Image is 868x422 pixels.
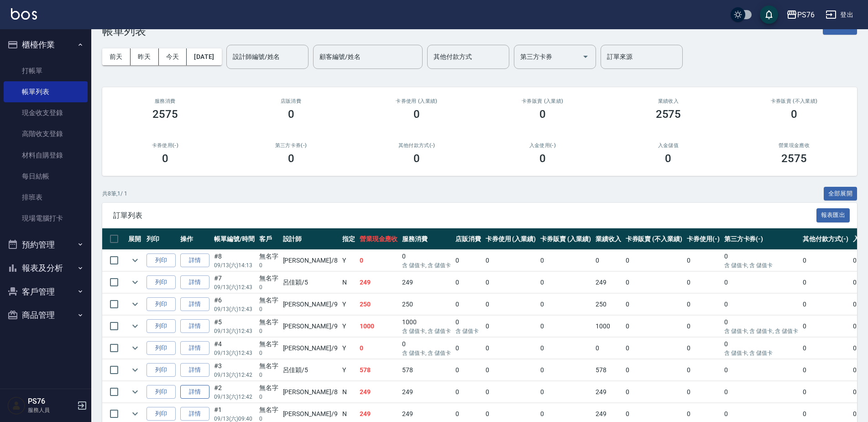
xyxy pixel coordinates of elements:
h2: 業績收入 [617,98,721,104]
button: 報表及分析 [4,256,88,280]
td: 0 [357,250,400,271]
div: 無名字 [259,274,278,283]
th: 營業現金應收 [357,228,400,250]
div: 無名字 [259,339,278,349]
span: 訂單列表 [113,211,816,220]
h2: 店販消費 [239,98,343,104]
p: 09/13 (六) 12:43 [214,327,255,335]
p: 0 [259,261,278,269]
button: 列印 [146,297,176,311]
h2: 營業現金應收 [742,142,846,148]
th: 指定 [340,228,357,250]
td: #8 [212,250,257,271]
h3: 0 [288,152,294,165]
button: expand row [128,319,142,333]
td: Y [340,294,357,315]
a: 新開單 [823,21,857,30]
th: 卡券使用 (入業績) [483,228,539,250]
h2: 其他付款方式(-) [365,142,469,148]
td: 0 [800,359,851,381]
td: Y [340,359,357,381]
button: 預約管理 [4,233,88,257]
td: 0 [685,381,722,403]
td: 0 [483,250,539,271]
p: 09/13 (六) 12:43 [214,283,255,291]
h3: 帳單列表 [102,25,146,37]
td: 249 [357,381,400,403]
th: 帳單編號/時間 [212,228,257,250]
th: 展開 [126,228,144,250]
td: 0 [623,272,685,293]
p: 共 8 筆, 1 / 1 [102,190,127,198]
a: 排班表 [4,187,88,208]
h3: 0 [791,108,797,121]
p: 0 [259,327,278,335]
th: 業績收入 [593,228,623,250]
h5: PS76 [28,397,74,406]
a: 材料自購登錄 [4,145,88,166]
div: 無名字 [259,361,278,371]
td: 0 [800,316,851,337]
td: 0 [538,294,593,315]
h3: 0 [413,152,420,165]
td: 0 [685,359,722,381]
a: 現金收支登錄 [4,102,88,123]
td: 250 [400,294,453,315]
th: 卡券使用(-) [685,228,722,250]
td: 0 [623,294,685,315]
td: 0 [685,338,722,359]
button: 登出 [822,6,857,23]
p: 09/13 (六) 12:42 [214,371,255,379]
button: expand row [128,253,142,267]
button: expand row [128,407,142,421]
h3: 0 [539,108,546,121]
p: 含 儲值卡, 含 儲值卡 [724,261,798,269]
th: 操作 [178,228,212,250]
a: 詳情 [180,319,209,333]
td: 0 [538,272,593,293]
td: 0 [800,250,851,271]
td: #7 [212,272,257,293]
div: 無名字 [259,252,278,261]
p: 含 儲值卡, 含 儲值卡 [402,261,451,269]
td: 0 [538,338,593,359]
td: 1000 [357,316,400,337]
th: 服務消費 [400,228,453,250]
td: 0 [800,294,851,315]
td: [PERSON_NAME] /9 [281,294,340,315]
h2: 第三方卡券(-) [239,142,343,148]
div: 無名字 [259,295,278,305]
td: 0 [538,316,593,337]
button: expand row [128,275,142,289]
button: 櫃檯作業 [4,33,88,57]
button: 列印 [146,407,176,421]
td: 0 [722,338,800,359]
button: 列印 [146,363,176,377]
button: 列印 [146,385,176,399]
td: 0 [722,359,800,381]
td: 0 [483,294,539,315]
button: expand row [128,341,142,355]
p: 含 儲值卡 [455,327,481,335]
p: 0 [259,393,278,401]
p: 含 儲值卡, 含 儲值卡 [724,349,798,357]
th: 卡券販賣 (入業績) [538,228,593,250]
td: 0 [453,359,483,381]
button: 商品管理 [4,303,88,327]
td: #4 [212,338,257,359]
td: [PERSON_NAME] /8 [281,381,340,403]
td: Y [340,250,357,271]
td: 0 [623,316,685,337]
td: 0 [453,250,483,271]
p: 0 [259,349,278,357]
a: 詳情 [180,385,209,399]
td: 0 [593,250,623,271]
td: 0 [623,338,685,359]
td: 0 [400,250,453,271]
p: 0 [259,371,278,379]
button: 昨天 [131,48,159,65]
p: 09/13 (六) 12:43 [214,349,255,357]
button: expand row [128,385,142,399]
a: 詳情 [180,253,209,268]
button: 前天 [102,48,131,65]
